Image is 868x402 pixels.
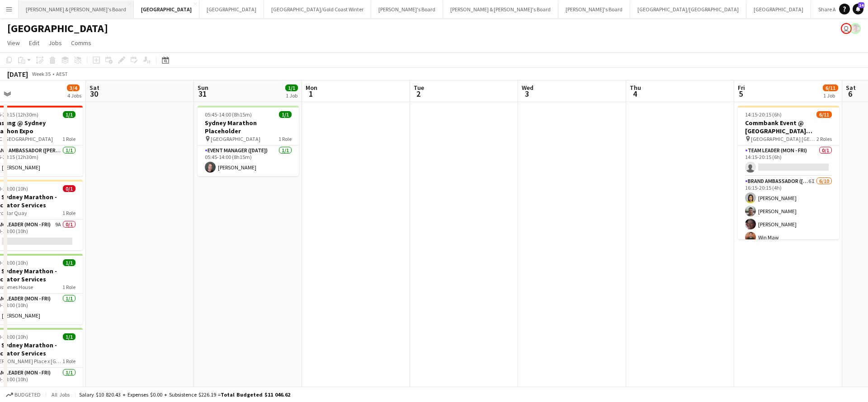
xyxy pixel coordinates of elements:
[90,84,99,92] span: Sat
[443,0,558,18] button: [PERSON_NAME] & [PERSON_NAME]'s Board
[751,136,816,142] span: [GEOGRAPHIC_DATA] [GEOGRAPHIC_DATA]
[45,37,66,49] a: Jobs
[304,89,317,99] span: 1
[844,89,856,99] span: 6
[285,84,298,91] span: 1/1
[62,136,75,142] span: 1 Role
[71,39,91,47] span: Comms
[63,259,75,266] span: 1/1
[628,89,641,99] span: 4
[88,89,99,99] span: 30
[62,358,75,365] span: 1 Role
[198,106,299,176] app-job-card: 05:45-14:00 (8h15m)1/1Sydney Marathon Placeholder [GEOGRAPHIC_DATA]1 RoleEvent Manager ([DATE])1/...
[19,0,134,18] button: [PERSON_NAME] & [PERSON_NAME]'s Board
[205,111,252,118] span: 05:45-14:00 (8h15m)
[7,22,108,35] h1: [GEOGRAPHIC_DATA]
[816,111,832,118] span: 6/11
[412,89,424,99] span: 2
[841,23,852,34] app-user-avatar: James Millard
[414,84,424,92] span: Tue
[7,39,20,47] span: View
[198,84,208,92] span: Sun
[823,92,838,99] div: 1 Job
[520,89,533,99] span: 3
[278,136,292,142] span: 1 Role
[745,111,782,118] span: 14:15-20:15 (6h)
[738,176,839,325] app-card-role: Brand Ambassador ([PERSON_NAME])6I6/1016:15-20:15 (4h)[PERSON_NAME][PERSON_NAME][PERSON_NAME]Win Maw
[738,119,839,135] h3: Commbank Event @ [GEOGRAPHIC_DATA] [GEOGRAPHIC_DATA]
[29,39,39,47] span: Edit
[7,70,28,79] div: [DATE]
[50,391,71,398] span: All jobs
[4,37,24,49] a: View
[25,37,43,49] a: Edit
[67,92,81,99] div: 4 Jobs
[306,84,317,92] span: Mon
[67,37,95,49] a: Comms
[746,0,811,18] button: [GEOGRAPHIC_DATA]
[14,392,41,398] span: Budgeted
[853,4,863,14] a: 14
[30,70,52,77] span: Week 35
[67,84,80,91] span: 3/4
[738,145,839,176] app-card-role: Team Leader (Mon - Fri)0/114:15-20:15 (6h)
[221,391,290,398] span: Total Budgeted $11 046.62
[736,89,745,99] span: 5
[738,84,745,92] span: Fri
[738,106,839,239] app-job-card: 14:15-20:15 (6h)6/11Commbank Event @ [GEOGRAPHIC_DATA] [GEOGRAPHIC_DATA] [GEOGRAPHIC_DATA] [GEOGR...
[211,136,260,142] span: [GEOGRAPHIC_DATA]
[630,0,746,18] button: [GEOGRAPHIC_DATA]/[GEOGRAPHIC_DATA]
[63,185,75,192] span: 0/1
[279,111,292,118] span: 1/1
[846,84,856,92] span: Sat
[48,39,62,47] span: Jobs
[816,136,832,142] span: 2 Roles
[850,23,861,34] app-user-avatar: Victoria Hunt
[62,284,75,290] span: 1 Role
[198,145,299,176] app-card-role: Event Manager ([DATE])1/105:45-14:00 (8h15m)[PERSON_NAME]
[198,119,299,135] h3: Sydney Marathon Placeholder
[286,92,297,99] div: 1 Job
[858,2,864,8] span: 14
[264,0,371,18] button: [GEOGRAPHIC_DATA]/Gold Coast Winter
[558,0,630,18] button: [PERSON_NAME]'s Board
[62,210,75,216] span: 1 Role
[823,84,838,91] span: 6/11
[134,0,199,18] button: [GEOGRAPHIC_DATA]
[199,0,264,18] button: [GEOGRAPHIC_DATA]
[5,390,42,400] button: Budgeted
[371,0,443,18] button: [PERSON_NAME]'s Board
[196,89,208,99] span: 31
[630,84,641,92] span: Thu
[63,111,75,118] span: 1/1
[56,70,68,77] div: AEST
[63,333,75,340] span: 1/1
[522,84,533,92] span: Wed
[79,391,290,398] div: Salary $10 820.43 + Expenses $0.00 + Subsistence $226.19 =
